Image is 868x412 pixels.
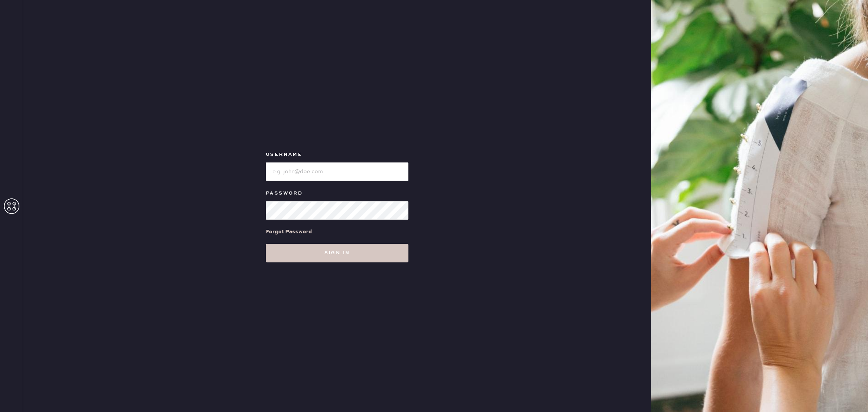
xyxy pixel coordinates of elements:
[266,150,408,159] label: Username
[266,220,312,244] a: Forgot Password
[266,228,312,236] div: Forgot Password
[266,189,408,198] label: Password
[266,244,408,262] button: Sign in
[266,162,408,181] input: e.g. john@doe.com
